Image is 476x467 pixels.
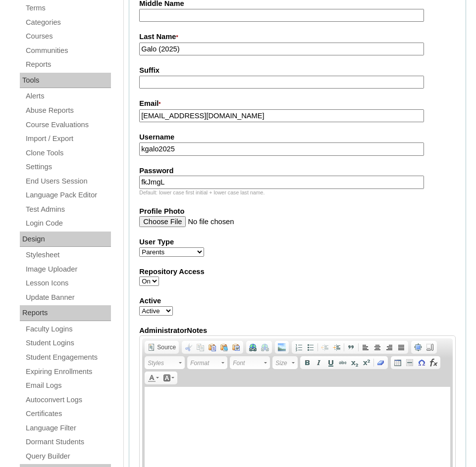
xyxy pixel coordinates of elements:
[25,90,111,102] a: Alerts
[371,342,383,353] a: Center
[145,356,185,369] a: Styles
[349,357,361,368] a: Subscript
[230,342,242,353] a: Paste from Word
[337,357,349,368] a: Strike Through
[404,357,416,368] a: Insert Horizontal Line
[25,408,111,420] a: Certificates
[25,394,111,406] a: Autoconvert Logs
[25,189,111,201] a: Language Pack Editor
[187,356,227,369] a: Format
[25,133,111,145] a: Import / Export
[427,357,439,368] a: Insert Equation
[375,357,387,368] a: Remove Format
[272,356,298,369] a: Size
[25,291,111,304] a: Update Banner
[139,32,456,43] label: Last Name
[25,277,111,289] a: Lesson Icons
[183,342,195,353] a: Cut
[139,296,456,306] label: Active
[25,351,111,364] a: Student Engagements
[25,379,111,392] a: Email Logs
[25,147,111,159] a: Clone Tools
[20,73,111,89] div: Tools
[25,175,111,187] a: End Users Session
[20,232,111,247] div: Design
[25,436,111,448] a: Dormant Students
[25,263,111,276] a: Image Uploader
[148,357,177,369] span: Styles
[25,45,111,57] a: Communities
[319,342,331,353] a: Decrease Indent
[25,249,111,261] a: Stylesheet
[25,161,111,173] a: Settings
[139,267,456,277] label: Repository Access
[276,342,288,353] a: Add Image
[25,366,111,378] a: Expiring Enrollments
[233,357,263,369] span: Font
[395,342,407,353] a: Justify
[195,342,207,353] a: Copy
[331,342,343,353] a: Increase Indent
[190,357,220,369] span: Format
[161,373,176,383] a: Background Color
[146,342,178,353] a: Source
[218,342,230,353] a: Paste as plain text
[424,342,436,353] a: Show Blocks
[156,343,176,351] span: Source
[247,342,259,353] a: Link
[392,357,404,368] a: Table
[207,342,218,353] a: Paste
[139,132,456,142] label: Username
[416,357,427,368] a: Insert Special Character
[139,189,456,196] div: Default: lower case first initial + lower case last name.
[139,237,456,247] label: User Type
[25,104,111,117] a: Abuse Reports
[325,357,337,368] a: Underline
[293,342,305,353] a: Insert/Remove Numbered List
[313,357,325,368] a: Italic
[25,2,111,14] a: Terms
[361,357,372,368] a: Superscript
[360,342,371,353] a: Align Left
[25,30,111,43] a: Courses
[25,16,111,29] a: Categories
[383,342,395,353] a: Align Right
[301,357,313,368] a: Bold
[25,58,111,71] a: Reports
[25,422,111,434] a: Language Filter
[139,166,456,176] label: Password
[230,356,270,369] a: Font
[305,342,317,353] a: Insert/Remove Bulleted List
[259,342,271,353] a: Unlink
[139,65,456,76] label: Suffix
[25,337,111,349] a: Student Logins
[412,342,424,353] a: Maximize
[25,203,111,216] a: Test Admins
[25,323,111,335] a: Faculty Logins
[20,305,111,321] div: Reports
[275,357,290,369] span: Size
[25,217,111,230] a: Login Code
[25,119,111,131] a: Course Evaluations
[25,450,111,463] a: Query Builder
[146,373,161,383] a: Text Color
[139,326,456,336] label: AdministratorNotes
[139,98,456,109] label: Email
[345,342,357,353] a: Block Quote
[139,206,456,217] label: Profile Photo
